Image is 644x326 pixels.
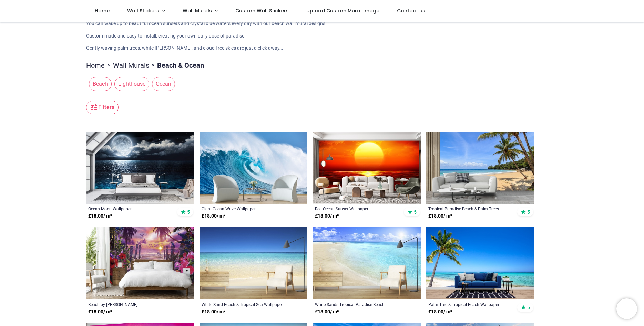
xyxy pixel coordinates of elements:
[315,206,398,211] a: Red Ocean Sunset Wallpaper
[527,304,530,311] span: 5
[86,227,194,299] img: Beach Wall Mural by David Penfound
[313,227,421,299] img: White Sands Tropical Paradise Beach Wall Mural Wallpaper
[397,7,425,14] span: Contact us
[88,308,112,315] strong: £ 18.00 / m²
[428,206,511,211] a: Tropical Paradise Beach & Palm Trees Wallpaper
[127,7,159,14] span: Wall Stickers
[88,206,171,211] a: Ocean Moon Wallpaper
[149,77,175,91] button: Ocean
[426,227,534,299] img: Palm Tree & Tropical Beach Wall Mural Wallpaper
[86,20,558,27] p: You can wake up to beautiful ocean sunsets and crystal blue waters every day with our beach wall ...
[426,132,534,204] img: Tropical Paradise Beach & Palm Trees Wall Mural Wallpaper
[202,308,225,315] strong: £ 18.00 / m²
[149,61,204,70] li: Beach & Ocean
[428,302,511,307] a: Palm Tree & Tropical Beach Wallpaper
[114,77,149,91] span: Lighthouse
[86,45,558,52] p: Gently waving palm trees, white [PERSON_NAME], and cloud-free skies are just a click away,...
[235,7,289,14] span: Custom Wall Stickers
[428,213,452,220] strong: £ 18.00 / m²
[306,7,379,14] span: Upload Custom Mural Image
[200,132,307,204] img: Giant Ocean Wave Wall Mural Wallpaper
[414,209,417,215] span: 5
[187,209,190,215] span: 5
[428,308,452,315] strong: £ 18.00 / m²
[113,61,149,70] a: Wall Murals
[152,77,175,91] span: Ocean
[200,227,307,299] img: White Sand Beach & Tropical Sea Wall Mural Wallpaper
[105,62,113,69] span: >
[616,298,637,319] iframe: Brevo live chat
[315,213,339,220] strong: £ 18.00 / m²
[527,209,530,215] span: 5
[88,302,171,307] a: Beach by [PERSON_NAME]
[95,7,110,14] span: Home
[89,77,112,91] span: Beach
[315,308,339,315] strong: £ 18.00 / m²
[315,302,398,307] a: White Sands Tropical Paradise Beach Wallpaper
[86,61,105,70] a: Home
[86,132,194,204] img: Ocean Moon Wall Mural Wallpaper
[183,7,212,14] span: Wall Murals
[202,206,285,211] a: Giant Ocean Wave Wallpaper
[112,77,149,91] button: Lighthouse
[313,132,421,204] img: Red Ocean Sunset Wall Mural Wallpaper
[86,33,558,40] p: Custom-made and easy to install, creating your own daily dose of paradise
[86,101,119,114] button: Filters
[88,213,112,220] strong: £ 18.00 / m²
[202,213,225,220] strong: £ 18.00 / m²
[86,77,112,91] button: Beach
[202,302,285,307] a: White Sand Beach & Tropical Sea Wallpaper
[149,62,157,69] span: >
